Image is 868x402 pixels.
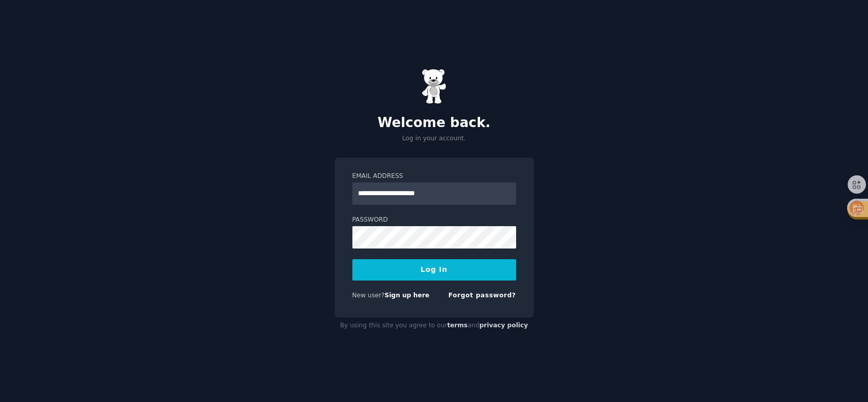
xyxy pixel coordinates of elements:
[352,172,516,181] label: Email Address
[352,259,516,281] button: Log In
[352,215,516,225] label: Password
[422,69,447,104] img: Gummy Bear
[335,134,534,143] p: Log in your account.
[335,318,534,334] div: By using this site you agree to our and
[480,322,528,329] a: privacy policy
[447,322,467,329] a: terms
[448,292,516,299] a: Forgot password?
[352,292,385,299] span: New user?
[384,292,429,299] a: Sign up here
[335,115,534,131] h2: Welcome back.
